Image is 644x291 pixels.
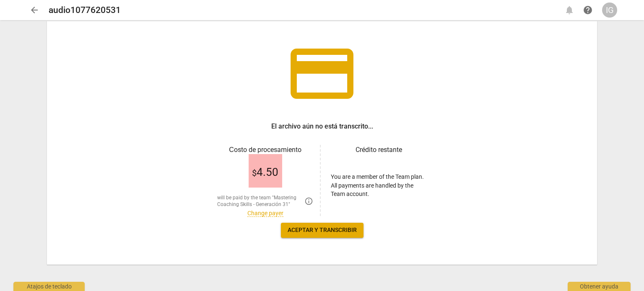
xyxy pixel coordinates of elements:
h3: Сosto de procesamiento [217,145,313,155]
span: $ [252,168,257,178]
a: Change payer [247,210,283,217]
span: will be paid by the team "Mastering Coaching Skills - Generación 31" [217,194,301,208]
div: Atajos de teclado [13,282,85,291]
button: IG [602,3,617,18]
span: Aceptar y transcribir [288,226,357,234]
p: You are a member of the Team plan. All payments are handled by the Team account. [331,173,427,198]
h3: Crédito restante [331,145,427,155]
span: credit_card [284,36,360,111]
span: 4.50 [252,166,278,179]
h2: audio1077620531 [49,5,121,15]
h3: El archivo aún no está transcrito... [271,121,373,131]
span: You are over your transcription quota. Please, contact the team administrator Mastering Coaching ... [304,197,313,206]
span: arrow_back [29,5,39,15]
span: help [583,5,593,15]
button: Aceptar y transcribir [281,223,364,238]
a: Obtener ayuda [580,3,595,18]
div: Obtener ayuda [568,282,631,291]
